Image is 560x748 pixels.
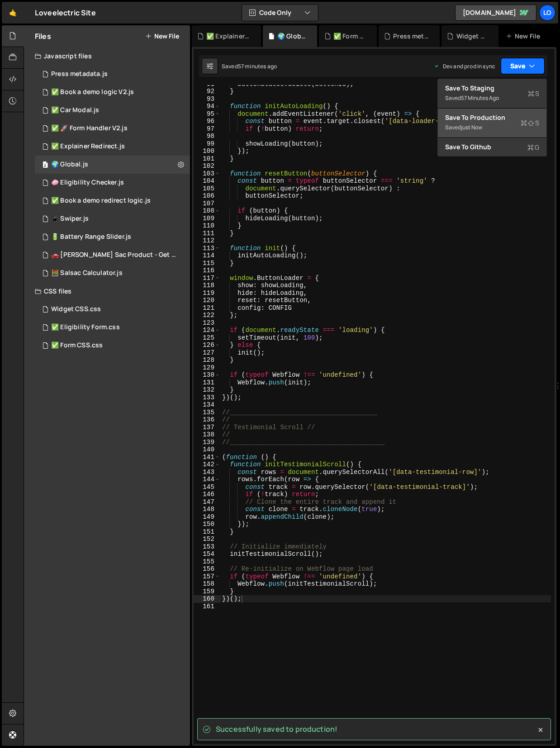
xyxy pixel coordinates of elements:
[194,170,220,178] div: 103
[35,318,190,336] div: 8014/41354.css
[194,513,220,521] div: 149
[194,424,220,431] div: 137
[194,319,220,327] div: 123
[194,595,220,603] div: 160
[194,446,220,454] div: 140
[455,5,536,21] a: [DOMAIN_NAME]
[445,93,539,104] div: Saved
[194,230,220,237] div: 111
[51,179,124,187] div: 🧼 Eligibility Checker.js
[194,535,220,543] div: 152
[194,573,220,581] div: 157
[194,476,220,483] div: 144
[194,222,220,230] div: 110
[194,550,220,558] div: 154
[445,122,539,133] div: Saved
[51,142,125,151] div: ✅ Explainer Redirect.js
[51,233,131,241] div: 🔋 Battery Range Slider.js
[194,110,220,118] div: 95
[194,312,220,319] div: 122
[194,95,220,103] div: 93
[194,528,220,536] div: 151
[35,264,190,282] div: 8014/28850.js
[434,62,495,70] div: Dev and prod in sync
[206,32,250,41] div: ✅ Explainer Redirect.js
[194,267,220,275] div: 116
[194,401,220,409] div: 134
[51,70,108,78] div: Press metadata.js
[539,5,555,21] a: Lo
[521,118,539,128] span: S
[333,32,366,41] div: ✅ Form CSS.css
[194,588,220,596] div: 159
[194,364,220,372] div: 129
[51,161,88,169] div: 🌍 Global.js
[461,94,499,102] div: 57 minutes ago
[506,32,544,41] div: New File
[35,101,190,119] div: 8014/41995.js
[438,138,546,156] button: Save to GithubG
[35,31,51,41] h2: Files
[194,275,220,282] div: 117
[194,155,220,163] div: 101
[194,289,220,297] div: 119
[445,113,539,122] div: Save to Production
[194,565,220,573] div: 156
[51,341,103,350] div: ✅ Form CSS.css
[51,251,176,259] div: 🚗 [PERSON_NAME] Sac Product - Get started.js
[35,228,190,246] div: 8014/34824.js
[194,192,220,200] div: 106
[445,84,539,93] div: Save to Staging
[194,304,220,312] div: 121
[194,431,220,439] div: 138
[35,300,190,318] div: 8014/47728.css
[393,32,429,41] div: Press metadata.js
[194,349,220,357] div: 127
[194,252,220,260] div: 114
[51,88,134,96] div: ✅ Book a demo logic V2.js
[35,336,190,355] div: 8014/41351.css
[35,83,190,101] div: 8014/46694.js
[51,124,128,133] div: ✅ 🚀 Form Handler V2.js
[194,282,220,289] div: 118
[194,88,220,95] div: 92
[194,103,220,110] div: 94
[194,237,220,245] div: 112
[194,416,220,424] div: 136
[194,200,220,208] div: 107
[194,498,220,506] div: 147
[35,7,96,18] div: Loveelectric Site
[527,143,539,152] span: G
[51,106,99,114] div: ✅ Car Modal.js
[51,215,89,223] div: 📱 Swiper.js
[194,543,220,551] div: 153
[242,5,318,21] button: Code Only
[194,147,220,155] div: 100
[216,724,337,734] span: Successfully saved to production!
[35,65,190,83] div: 8014/47792.js
[194,521,220,528] div: 150
[194,491,220,498] div: 146
[277,32,306,41] div: 🌍 Global.js
[194,162,220,170] div: 102
[194,356,220,364] div: 128
[194,215,220,223] div: 109
[35,137,190,156] div: 8014/41778.js
[194,371,220,379] div: 130
[194,260,220,267] div: 115
[24,47,190,65] div: Javascript files
[194,133,220,140] div: 98
[461,123,482,131] div: just now
[194,177,220,185] div: 104
[456,32,488,41] div: Widget CSS.css
[51,269,123,277] div: 🧮 Salsac Calculator.js
[194,341,220,349] div: 126
[51,323,120,331] div: ✅ Eligibility Form.css
[238,62,277,70] div: 57 minutes ago
[194,439,220,446] div: 139
[145,33,179,40] button: New File
[194,461,220,469] div: 142
[35,210,190,228] div: 8014/34949.js
[194,297,220,304] div: 120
